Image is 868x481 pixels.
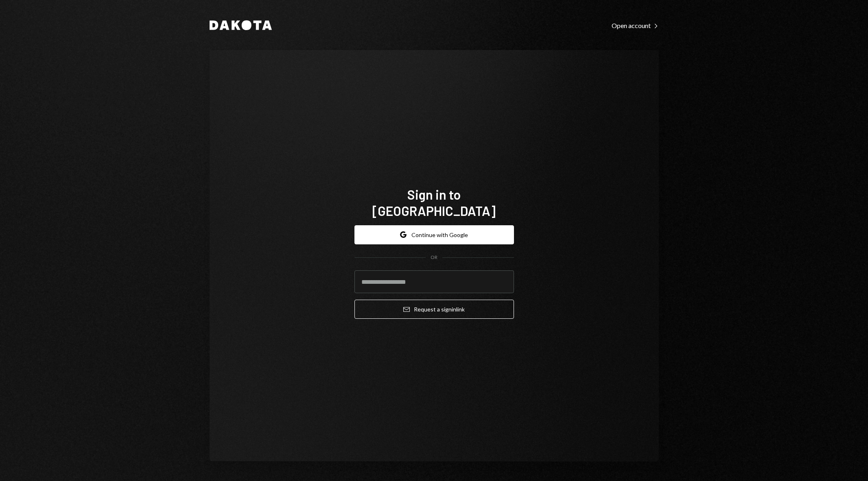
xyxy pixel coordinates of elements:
h1: Sign in to [GEOGRAPHIC_DATA] [354,186,514,219]
a: Open account [612,21,659,30]
button: Request a signinlink [354,300,514,319]
div: OR [431,254,437,261]
button: Continue with Google [354,225,514,244]
div: Open account [612,22,659,30]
